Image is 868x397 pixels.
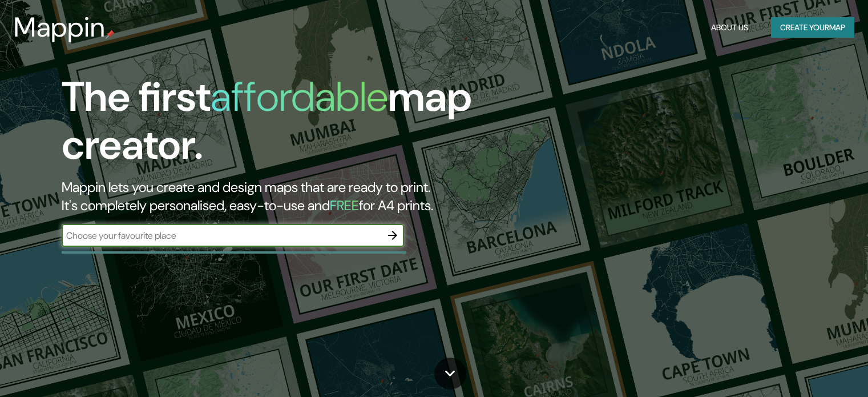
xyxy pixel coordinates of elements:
h1: affordable [211,70,388,123]
h2: Mappin lets you create and design maps that are ready to print. It's completely personalised, eas... [62,178,496,215]
button: About Us [706,17,753,38]
input: Choose your favourite place [62,229,381,242]
img: mappin-pin [106,30,115,39]
h1: The first map creator. [62,73,496,178]
button: Create yourmap [771,17,854,38]
h3: Mappin [14,11,106,43]
h5: FREE [330,197,359,214]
